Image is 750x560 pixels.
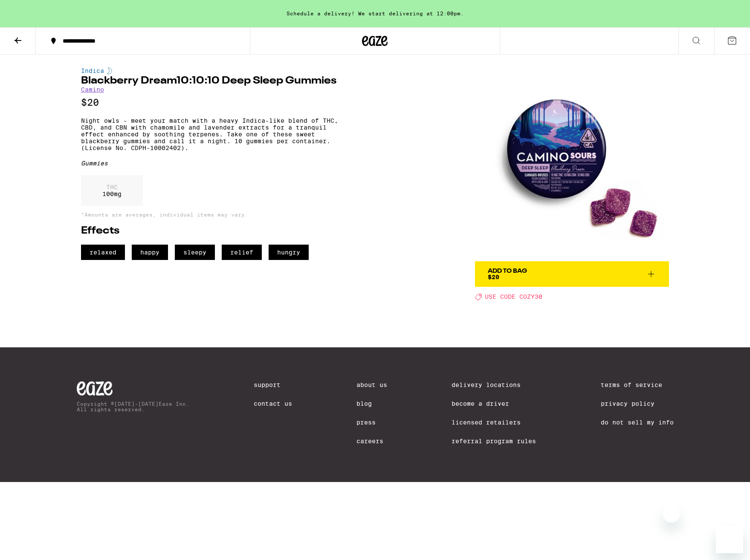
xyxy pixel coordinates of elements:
h2: Effects [81,226,346,236]
a: Referral Program Rules [452,438,536,445]
a: Licensed Retailers [452,419,536,426]
span: relaxed [81,245,125,260]
span: USE CODE COZY30 [485,294,542,300]
button: Add To Bag$20 [475,261,669,287]
p: Night owls - meet your match with a heavy Indica-like blend of THC, CBD, and CBN with chamomile a... [81,117,346,151]
span: $20 [488,274,499,280]
a: Privacy Policy [601,400,674,407]
a: Delivery Locations [452,381,536,388]
a: Press [356,419,387,426]
h1: Blackberry Dream10:10:10 Deep Sleep Gummies [81,76,346,86]
a: Become a Driver [452,400,536,407]
a: Support [254,381,292,388]
iframe: Close message [663,505,680,522]
img: Camino - Blackberry Dream10:10:10 Deep Sleep Gummies [475,67,669,261]
a: About Us [356,381,387,388]
span: sleepy [175,245,215,260]
p: THC [102,184,122,191]
iframe: Button to launch messaging window [716,526,743,553]
div: 100 mg [81,175,143,206]
p: $20 [81,97,346,108]
span: happy [132,245,168,260]
a: Careers [356,438,387,445]
a: Terms of Service [601,381,674,388]
a: Camino [81,86,104,93]
img: indicaColor.svg [107,67,112,74]
div: Indica [81,67,346,74]
div: Gummies [81,160,346,167]
a: Do Not Sell My Info [601,419,674,426]
div: Add To Bag [488,268,527,274]
p: *Amounts are averages, individual items may vary. [81,212,346,217]
a: Blog [356,400,387,407]
a: Contact Us [254,400,292,407]
span: relief [222,245,262,260]
p: Copyright © [DATE]-[DATE] Eaze Inc. All rights reserved. [77,401,189,412]
span: hungry [269,245,309,260]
